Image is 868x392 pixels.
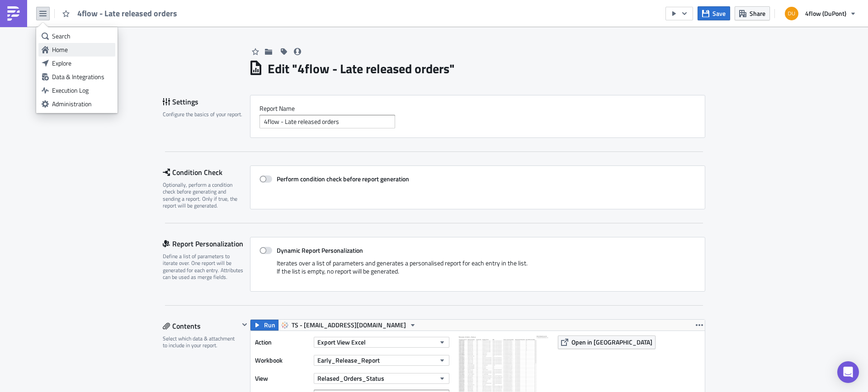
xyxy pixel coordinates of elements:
[750,9,765,18] span: Share
[52,86,112,95] div: Execution Log
[259,104,696,113] label: Report Nam﻿e
[317,355,380,365] span: Early_Release_Report
[255,372,309,385] label: View
[163,237,250,250] div: Report Personalization
[52,45,112,54] div: Home
[264,320,275,331] span: Run
[292,320,406,331] span: TS - [EMAIL_ADDRESS][DOMAIN_NAME]
[314,355,449,366] button: Early_Release_Report
[239,319,250,330] button: Hide content
[698,6,730,20] button: Save
[317,373,384,383] span: Relased_Orders_Status
[805,9,846,18] span: 4flow (DuPont)
[52,32,112,41] div: Search
[250,320,278,331] button: Run
[163,319,239,333] div: Contents
[6,6,21,21] img: PushMetrics
[268,61,455,77] h1: Edit " 4flow - Late released orders "
[712,9,726,18] span: Save
[163,111,244,118] div: Configure the basics of your report.
[163,181,244,209] div: Optionally, perform a condition check before generating and sending a report. Only if true, the r...
[779,4,861,24] button: 4flow (DuPont)
[314,337,449,348] button: Export View Excel
[163,335,239,349] div: Select which data & attachment to include in your report.
[784,6,799,21] img: Avatar
[255,354,309,367] label: Workbook
[255,335,309,349] label: Action
[317,337,366,347] span: Export View Excel
[837,361,859,383] div: Open Intercom Messenger
[277,174,409,184] strong: Perform condition check before report generation
[735,6,770,20] button: Share
[259,259,696,282] div: Iterates over a list of parameters and generates a personalised report for each entry in the list...
[314,373,449,384] button: Relased_Orders_Status
[163,95,250,109] div: Settings
[163,253,244,281] div: Define a list of parameters to iterate over. One report will be generated for each entry. Attribu...
[278,320,420,331] button: TS - [EMAIL_ADDRESS][DOMAIN_NAME]
[277,246,363,255] strong: Dynamic Report Personalization
[52,72,112,81] div: Data & Integrations
[163,165,250,179] div: Condition Check
[52,59,112,68] div: Explore
[77,8,178,19] span: 4flow - Late released orders
[571,337,652,347] span: Open in [GEOGRAPHIC_DATA]
[558,335,656,349] button: Open in [GEOGRAPHIC_DATA]
[52,99,112,109] div: Administration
